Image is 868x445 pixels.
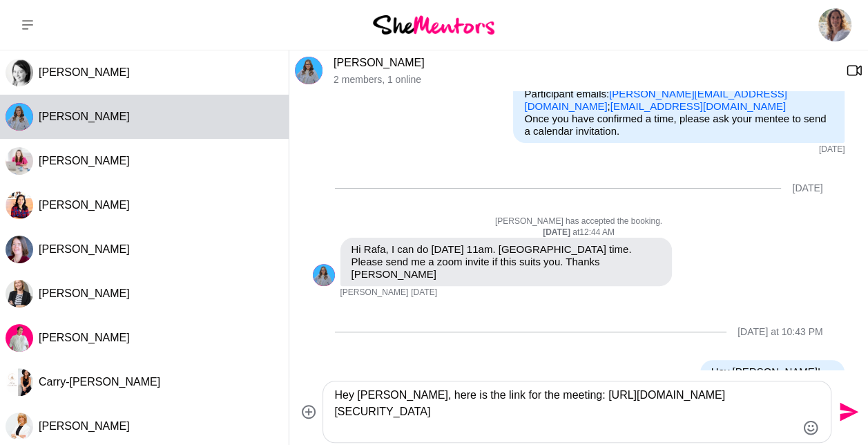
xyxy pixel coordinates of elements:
[39,420,130,432] span: [PERSON_NAME]
[313,264,335,286] div: Mona Swarup
[711,366,834,390] p: Hey [PERSON_NAME]! Yes! thank you so much xx
[6,147,33,175] div: Rebecca Cofrancesco
[313,227,845,238] div: at 12:44 AM
[6,59,33,86] img: K
[334,57,425,68] a: [PERSON_NAME]
[802,419,819,436] button: Emoji picker
[39,376,160,388] span: Carry-[PERSON_NAME]
[792,182,822,194] div: [DATE]
[313,264,335,286] img: M
[6,280,33,307] div: Jodie Coomer
[39,66,130,78] span: [PERSON_NAME]
[39,155,130,167] span: [PERSON_NAME]
[373,15,494,34] img: She Mentors Logo
[6,103,33,131] div: Mona Swarup
[819,144,845,155] time: 2025-09-18T21:29:39.813Z
[39,287,130,299] span: [PERSON_NAME]
[340,287,409,299] span: [PERSON_NAME]
[39,111,130,122] span: [PERSON_NAME]
[818,8,851,41] img: Rafa Tadielo
[39,243,130,255] span: [PERSON_NAME]
[313,216,845,227] p: [PERSON_NAME] has accepted the booking.
[610,100,786,112] a: [EMAIL_ADDRESS][DOMAIN_NAME]
[6,147,33,175] img: R
[6,59,33,86] div: Kara Tieman
[6,324,33,352] img: L
[334,387,796,437] textarea: Type your message
[6,191,33,219] div: Diana Philip
[543,227,572,237] strong: [DATE]
[6,103,33,131] img: M
[6,191,33,219] img: D
[6,368,33,396] img: C
[334,74,835,86] p: 2 members , 1 online
[831,397,862,428] button: Send
[6,236,33,263] div: Danielle Bejr
[6,368,33,396] div: Carry-Louise Hansell
[524,88,787,112] a: [PERSON_NAME][EMAIL_ADDRESS][DOMAIN_NAME]
[411,287,437,299] time: 2025-09-19T12:46:09.009Z
[6,324,33,352] div: Lauren Purse
[295,57,322,84] div: Mona Swarup
[6,413,33,440] div: Kat Millar
[6,236,33,263] img: D
[524,113,833,138] p: Once you have confirmed a time, please ask your mentee to send a calendar invitation.
[6,413,33,440] img: K
[351,243,661,281] p: Hi Rafa, I can do [DATE] 11am. [GEOGRAPHIC_DATA] time. Please send me a zoom invite if this suits...
[295,57,322,84] img: M
[6,280,33,307] img: J
[737,326,822,338] div: [DATE] at 10:43 PM
[39,199,130,211] span: [PERSON_NAME]
[39,332,130,343] span: [PERSON_NAME]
